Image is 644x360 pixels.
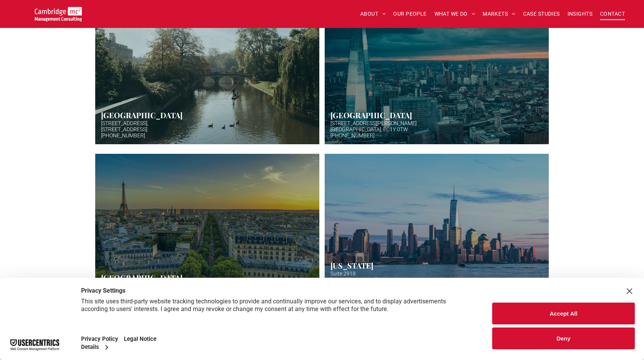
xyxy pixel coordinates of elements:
a: OUR PEOPLE [389,8,430,20]
img: Go to Homepage [35,7,82,21]
a: Aerial photo of New York [325,154,549,307]
a: CASE STUDIES [519,8,564,20]
a: Night image view of base of Eiffel tower [95,154,319,307]
a: CONTACT [596,8,629,20]
a: MARKETS [479,8,519,20]
a: WHAT WE DO [431,8,479,20]
a: Your Business Transformed | Cambridge Management Consulting [35,8,82,16]
a: ABOUT [356,8,390,20]
a: INSIGHTS [564,8,596,20]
